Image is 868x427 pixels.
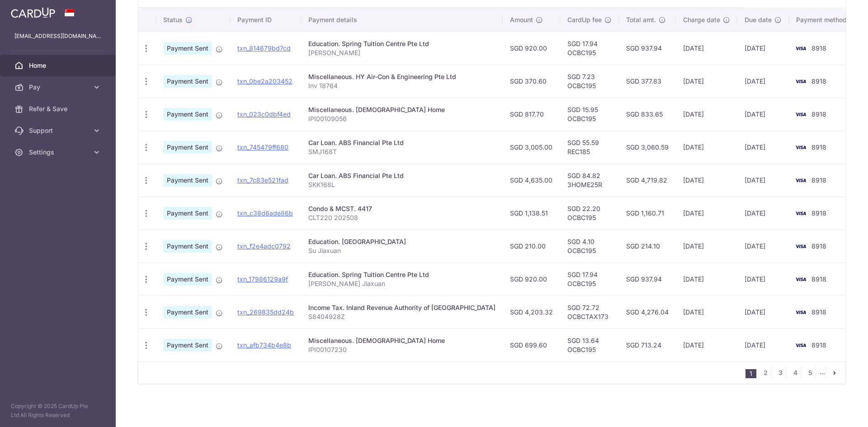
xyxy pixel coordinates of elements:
[737,296,789,328] td: [DATE]
[619,328,676,361] td: SGD 713.24
[811,242,826,250] span: 8918
[29,104,89,113] span: Refer & Save
[163,339,212,352] span: Payment Sent
[308,204,495,213] div: Condo & MCST. 4417
[676,263,737,296] td: [DATE]
[683,15,720,24] span: Charge date
[811,209,826,217] span: 8918
[745,362,845,384] nav: pager
[503,131,560,164] td: SGD 3,005.00
[560,98,619,131] td: SGD 15.95 OCBC195
[308,270,495,279] div: Education. Spring Tuition Centre Pte Ltd
[29,126,89,135] span: Support
[560,263,619,296] td: SGD 17.94 OCBC195
[163,141,212,154] span: Payment Sent
[619,263,676,296] td: SGD 937.94
[811,44,826,52] span: 8918
[163,207,212,220] span: Payment Sent
[11,7,55,18] img: CardUp
[29,148,89,157] span: Settings
[676,32,737,65] td: [DATE]
[737,65,789,98] td: [DATE]
[308,336,495,345] div: Miscellaneous. [DEMOGRAPHIC_DATA] Home
[308,81,495,90] p: Inv 18764
[737,263,789,296] td: [DATE]
[560,164,619,197] td: SGD 84.82 3HOME25R
[308,312,495,321] p: S8404928Z
[560,65,619,98] td: SGD 7.23 OCBC195
[792,175,810,186] img: Bank Card
[811,341,826,349] span: 8918
[308,171,495,180] div: Car Loan. ABS Financial Pte Ltd
[619,296,676,328] td: SGD 4,276.04
[792,241,810,252] img: Bank Card
[560,131,619,164] td: SGD 55.59 REC185
[163,240,212,253] span: Payment Sent
[737,32,789,65] td: [DATE]
[308,105,495,114] div: Miscellaneous. [DEMOGRAPHIC_DATA] Home
[792,340,810,351] img: Bank Card
[737,230,789,263] td: [DATE]
[560,32,619,65] td: SGD 17.94 OCBC195
[237,341,291,349] a: txn_afb734b4e8b
[676,131,737,164] td: [DATE]
[760,367,771,378] a: 2
[775,367,786,378] a: 3
[308,279,495,288] p: [PERSON_NAME] Jiaxuan
[676,65,737,98] td: [DATE]
[230,8,301,32] th: Payment ID
[503,230,560,263] td: SGD 210.00
[163,306,212,319] span: Payment Sent
[308,48,495,57] p: [PERSON_NAME]
[811,275,826,283] span: 8918
[820,367,826,378] li: ...
[560,230,619,263] td: SGD 4.10 OCBC195
[560,296,619,328] td: SGD 72.72 OCBCTAX173
[805,367,816,378] a: 5
[737,197,789,230] td: [DATE]
[163,174,212,187] span: Payment Sent
[503,296,560,328] td: SGD 4,203.32
[503,263,560,296] td: SGD 920.00
[163,108,212,121] span: Payment Sent
[560,328,619,361] td: SGD 13.64 OCBC195
[792,76,810,87] img: Bank Card
[676,197,737,230] td: [DATE]
[163,75,212,88] span: Payment Sent
[789,8,858,32] th: Payment method
[237,44,291,52] a: txn_814679bd7cd
[237,143,288,151] a: txn_745479ff680
[619,98,676,131] td: SGD 833.65
[626,15,656,24] span: Total amt.
[308,303,495,312] div: Income Tax. Inland Revenue Authority of [GEOGRAPHIC_DATA]
[676,98,737,131] td: [DATE]
[237,110,291,118] a: txn_023c0dbf4ed
[308,72,495,81] div: Miscellaneous. HY Air-Con & Engineering Pte Ltd
[510,15,533,24] span: Amount
[811,176,826,184] span: 8918
[792,142,810,153] img: Bank Card
[301,8,503,32] th: Payment details
[619,131,676,164] td: SGD 3,060.59
[737,131,789,164] td: [DATE]
[237,308,294,316] a: txn_269835dd24b
[737,164,789,197] td: [DATE]
[560,197,619,230] td: SGD 22.20 OCBC195
[308,147,495,156] p: SMJ168T
[567,15,602,24] span: CardUp fee
[237,209,293,217] a: txn_c38d6ade86b
[792,274,810,285] img: Bank Card
[811,110,826,118] span: 8918
[737,328,789,361] td: [DATE]
[811,143,826,151] span: 8918
[308,39,495,48] div: Education. Spring Tuition Centre Pte Ltd
[619,164,676,197] td: SGD 4,719.82
[745,15,772,24] span: Due date
[811,77,826,85] span: 8918
[29,83,89,92] span: Pay
[676,296,737,328] td: [DATE]
[790,367,801,378] a: 4
[308,180,495,189] p: SKK168L
[237,176,288,184] a: txn_7c83e521fad
[503,164,560,197] td: SGD 4,635.00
